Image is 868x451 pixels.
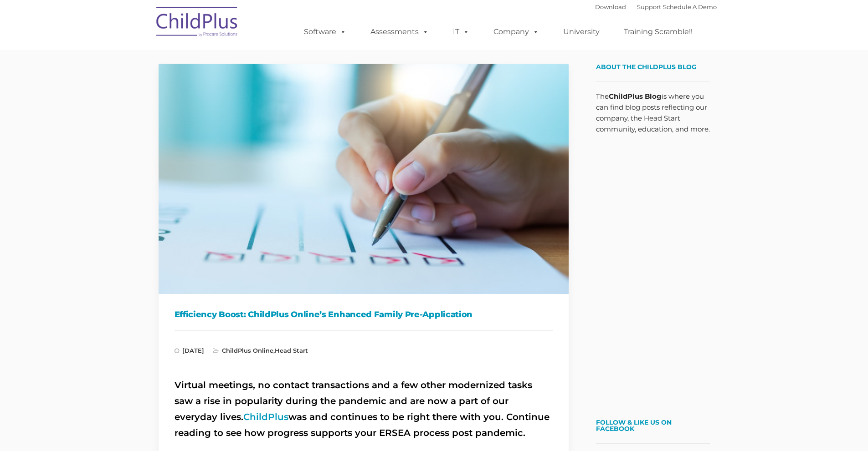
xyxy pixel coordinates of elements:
a: ChildPlus Online [222,347,273,354]
span: , [213,347,308,354]
strong: ChildPlus Blog [609,92,662,101]
a: Head Start [275,347,308,354]
a: Company [484,23,548,41]
a: University [554,23,609,41]
a: Schedule A Demo [663,3,717,10]
a: Training Scramble!! [615,23,702,41]
h2: Virtual meetings, no contact transactions and a few other modernized tasks saw a rise in populari... [175,377,553,441]
a: Follow & Like Us on Facebook [596,418,672,433]
h1: Efficiency Boost: ChildPlus Online’s Enhanced Family Pre-Application [175,308,553,321]
p: The is where you can find blog posts reflecting our company, the Head Start community, education,... [596,91,710,135]
img: ChildPlus by Procare Solutions [152,0,243,46]
span: [DATE] [175,347,204,354]
font: | [595,3,717,10]
a: Software [295,23,355,41]
a: IT [444,23,478,41]
img: Efficiency Boost: ChildPlus Online's Enhanced Family Pre-Application Process - Streamlining Appli... [159,64,569,294]
a: Download [595,3,626,10]
a: ChildPlus [243,411,288,422]
span: About the ChildPlus Blog [596,63,697,71]
a: Assessments [361,23,438,41]
a: Support [637,3,661,10]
